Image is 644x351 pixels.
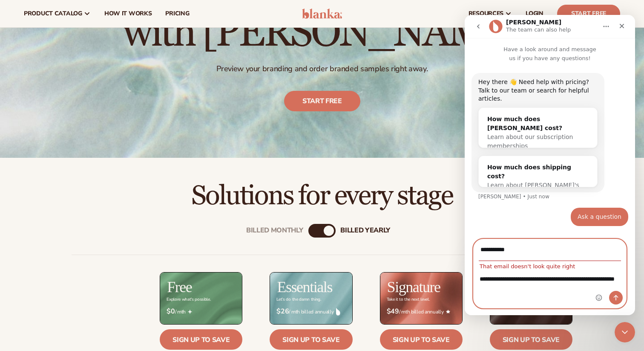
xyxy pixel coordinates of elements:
iframe: Intercom live chat [465,15,635,315]
strong: $26 [276,307,289,316]
img: Signature_BG_eeb718c8-65ac-49e3-a4e5-327c6aa73146.jpg [380,273,462,324]
h2: Signature [387,279,440,295]
img: free_bg.png [160,273,242,324]
div: Billed Monthly [246,227,303,235]
span: / mth [167,307,236,316]
img: drop.png [336,308,340,316]
strong: $49 [387,307,399,316]
a: Sign up to save [270,329,352,350]
span: / mth billed annually [276,307,345,316]
a: Start Free [557,5,620,23]
div: Let’s do the damn thing. [276,297,321,302]
img: Star_6.png [446,310,450,313]
h2: Essentials [277,279,332,295]
img: Free_Icon_bb6e7c7e-73f8-44bd-8ed0-223ea0fc522e.png [188,310,192,314]
strong: $74 [497,307,509,316]
h2: Solutions for every stage [24,182,620,210]
img: Essentials_BG_9050f826-5aa9-47d9-a362-757b82c62641.jpg [270,273,352,324]
div: billed Yearly [340,227,390,235]
span: product catalog [24,10,82,17]
a: Sign up to save [160,329,242,350]
h2: Free [167,279,192,295]
a: Sign up to save [490,329,572,350]
strong: $0 [167,307,175,316]
span: pricing [165,10,189,17]
p: Preview your branding and order branded samples right away. [123,64,522,74]
a: Sign up to save [380,329,463,350]
div: Explore what's possible. [167,297,210,302]
span: LOGIN [526,10,543,17]
span: / mth billed annually [387,307,456,316]
span: How It Works [104,10,152,17]
img: logo [302,9,342,19]
span: / mth billed annually [497,307,566,316]
a: Start free [284,91,360,111]
span: resources [469,10,503,17]
div: Take it to the next level. [387,297,430,302]
iframe: Intercom live chat [615,322,635,342]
